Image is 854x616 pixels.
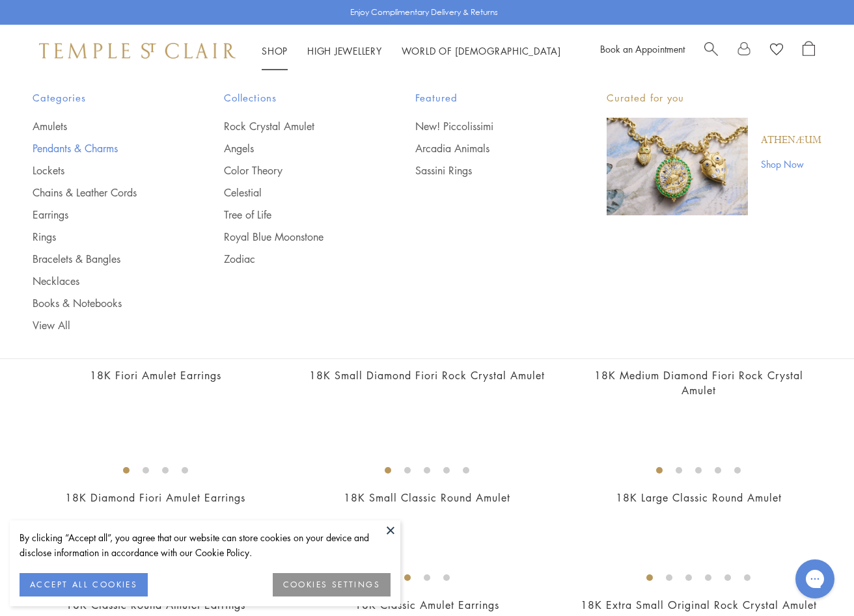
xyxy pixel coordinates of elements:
a: Pendants & Charms [33,141,172,155]
a: 18K Small Diamond Fiori Rock Crystal Amulet [309,368,545,382]
iframe: Gorgias live chat messenger [789,555,841,603]
span: Collections [224,90,363,106]
a: Color Theory [224,163,363,178]
a: 18K Extra Small Original Rock Crystal Amulet [581,598,817,612]
a: Arcadia Animals [415,141,555,155]
a: Lockets [33,163,172,178]
a: ShopShop [262,44,288,57]
a: 18K Medium Diamond Fiori Rock Crystal Amulet [594,368,803,397]
a: Sassini Rings [415,163,555,178]
a: High JewelleryHigh Jewellery [307,44,382,57]
a: Zodiac [224,252,363,266]
a: 18K Small Classic Round Amulet [344,490,510,505]
a: Books & Notebooks [33,296,172,310]
a: 18K Classic Amulet Earrings [355,598,499,612]
button: ACCEPT ALL COOKIES [20,573,148,596]
a: Necklaces [33,274,172,288]
a: Royal Blue Moonstone [224,230,363,244]
a: Amulets [33,119,172,133]
a: Bracelets & Bangles [33,252,172,266]
nav: Main navigation [262,43,561,59]
a: Athenæum [761,133,821,148]
a: Open Shopping Bag [803,41,815,60]
a: View All [33,318,172,332]
a: World of [DEMOGRAPHIC_DATA]World of [DEMOGRAPHIC_DATA] [402,44,561,57]
a: 18K Fiori Amulet Earrings [90,368,221,382]
a: Search [704,41,718,60]
div: By clicking “Accept all”, you agree that our website can store cookies on your device and disclos... [20,530,391,560]
p: Enjoy Complimentary Delivery & Returns [350,6,498,19]
span: Categories [33,90,172,106]
a: Chains & Leather Cords [33,185,172,200]
a: Rings [33,230,172,244]
img: Temple St. Clair [39,43,236,59]
a: Tree of Life [224,208,363,222]
a: Shop Now [761,157,821,171]
a: Earrings [33,208,172,222]
a: Celestial [224,185,363,200]
a: View Wishlist [770,41,783,60]
a: 18K Diamond Fiori Amulet Earrings [65,490,245,505]
a: New! Piccolissimi [415,119,555,133]
a: Angels [224,141,363,155]
button: COOKIES SETTINGS [273,573,391,596]
a: Book an Appointment [600,42,685,55]
span: Featured [415,90,555,106]
p: Curated for you [607,90,821,106]
a: 18K Large Classic Round Amulet [616,490,782,505]
a: Rock Crystal Amulet [224,119,363,133]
